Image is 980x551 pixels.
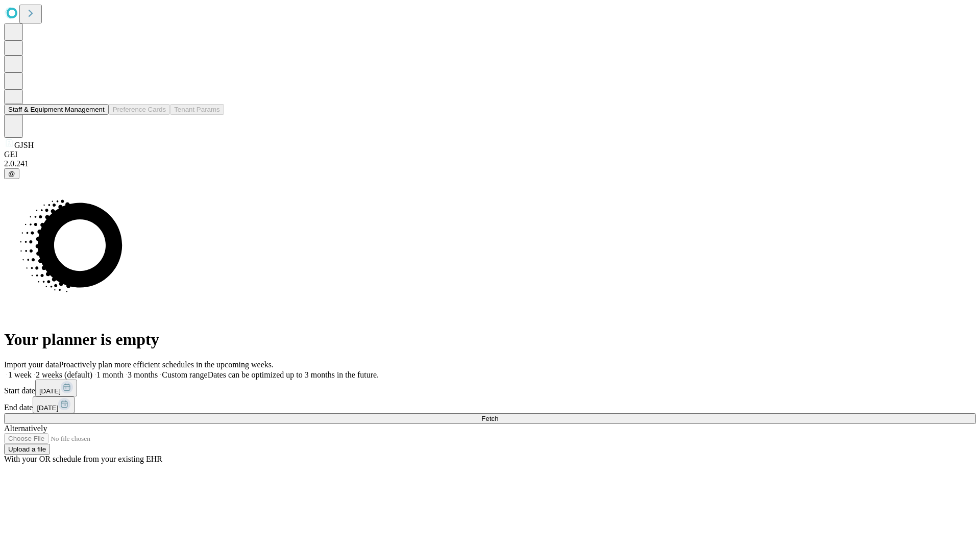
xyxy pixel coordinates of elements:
span: @ [8,170,15,178]
span: Proactively plan more efficient schedules in the upcoming weeks. [59,360,274,369]
div: 2.0.241 [4,159,976,168]
h1: Your planner is empty [4,330,976,349]
span: [DATE] [37,404,58,412]
span: 2 weeks (default) [36,370,92,379]
button: [DATE] [33,396,75,413]
span: Alternatively [4,424,47,433]
span: 1 month [96,370,124,379]
span: 3 months [128,370,158,379]
span: 1 week [8,370,32,379]
button: Preference Cards [109,104,170,115]
div: Start date [4,380,976,396]
button: Upload a file [4,444,50,455]
span: [DATE] [39,387,61,395]
span: Fetch [481,415,498,422]
div: End date [4,396,976,413]
span: Custom range [162,370,207,379]
button: Fetch [4,413,976,424]
span: With your OR schedule from your existing EHR [4,455,162,463]
div: GEI [4,150,976,159]
button: @ [4,168,19,179]
span: Import your data [4,360,59,369]
span: GJSH [14,141,34,149]
button: [DATE] [35,380,77,396]
span: Dates can be optimized up to 3 months in the future. [208,370,379,379]
button: Staff & Equipment Management [4,104,109,115]
button: Tenant Params [170,104,224,115]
